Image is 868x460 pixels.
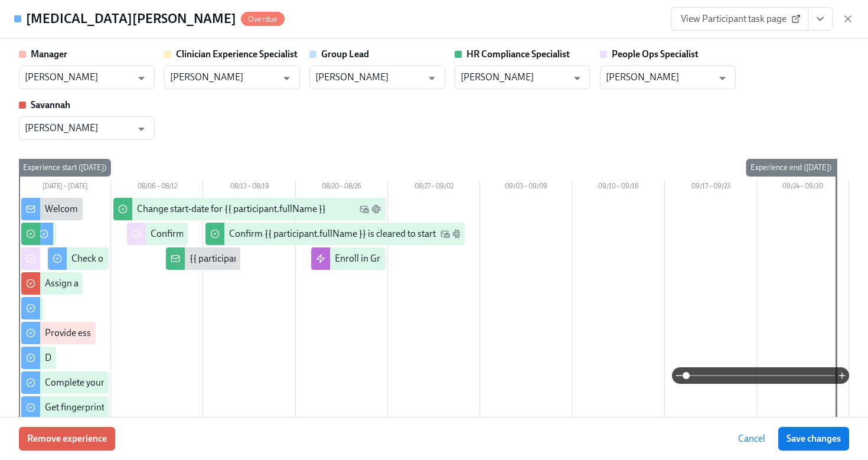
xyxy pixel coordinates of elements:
[45,401,115,414] div: Get fingerprinted
[45,351,192,364] div: Do your background check in Checkr
[371,204,381,214] svg: Slack
[19,427,115,451] button: Remove experience
[190,252,430,265] div: {{ participant.fullName }} has filled out the onboarding form
[26,10,236,28] h4: [MEDICAL_DATA][PERSON_NAME]
[730,427,774,451] button: Cancel
[787,433,841,445] span: Save changes
[19,180,111,195] div: [DATE] – [DATE]
[45,327,229,340] div: Provide essential professional documentation
[176,48,298,60] strong: Clinician Experience Specialist
[452,229,462,239] svg: Slack
[778,427,849,451] button: Save changes
[335,252,494,265] div: Enroll in Group Facilitators Onboarding
[665,180,757,195] div: 09/17 – 09/23
[31,48,67,60] strong: Manager
[241,15,285,24] span: Overdue
[229,227,436,240] div: Confirm {{ participant.fullName }} is cleared to start
[18,159,111,177] div: Experience start ([DATE])
[746,159,836,177] div: Experience end ([DATE])
[132,120,151,138] button: Open
[568,69,586,87] button: Open
[466,48,570,60] strong: HR Compliance Specialist
[612,48,699,60] strong: People Ops Specialist
[137,203,326,216] div: Change start-date for {{ participant.fullName }}
[31,99,70,110] strong: Savannah
[132,69,151,87] button: Open
[360,204,369,214] svg: Work Email
[27,433,107,445] span: Remove experience
[278,69,296,87] button: Open
[151,227,275,240] div: Confirm cleared by People Ops
[681,13,798,25] span: View Participant task page
[321,48,369,60] strong: Group Lead
[440,229,450,239] svg: Work Email
[45,277,513,290] div: Assign a Clinician Experience Specialist for {{ participant.fullName }} (start-date {{ participan...
[671,7,808,31] a: View Participant task page
[423,69,441,87] button: Open
[296,180,388,195] div: 08/20 – 08/26
[111,180,203,195] div: 08/06 – 08/12
[572,180,664,195] div: 09/10 – 09/16
[388,180,480,195] div: 08/27 – 09/02
[713,69,732,87] button: Open
[71,252,241,265] div: Check out our recommended laptop specs
[738,433,765,445] span: Cancel
[757,180,849,195] div: 09/24 – 09/30
[808,7,833,31] button: View task page
[203,180,295,195] div: 08/13 – 08/19
[45,203,267,216] div: Welcome from the Charlie Health Compliance Team 👋
[480,180,572,195] div: 09/03 – 09/09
